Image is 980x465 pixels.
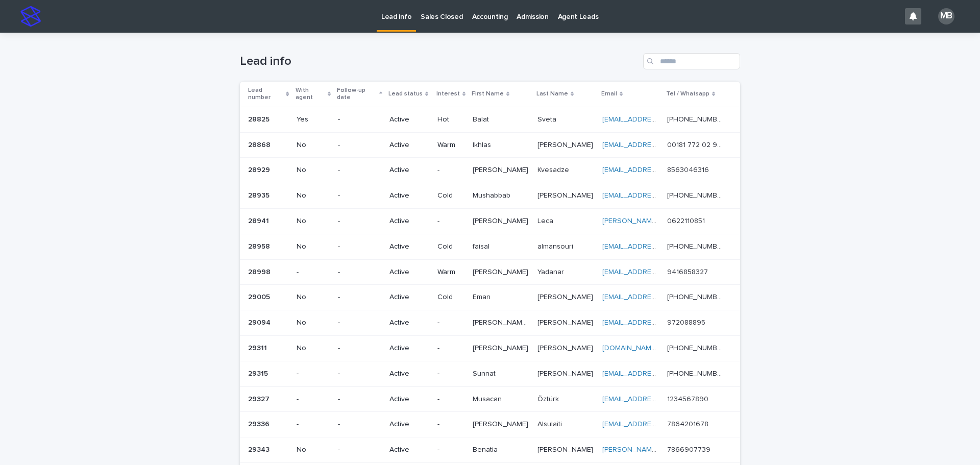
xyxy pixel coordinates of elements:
tr: 2931129311 No-Active-[PERSON_NAME][PERSON_NAME] [PERSON_NAME][PERSON_NAME] [DOMAIN_NAME][EMAIL_AD... [240,335,740,361]
p: faisal [473,240,492,251]
p: - [338,319,381,327]
input: Search [643,53,740,69]
p: 28868 [248,139,273,150]
p: Lead status [388,88,423,100]
p: Hot [437,115,464,124]
p: [PERSON_NAME] [473,418,530,429]
p: [PHONE_NUMBER] [667,291,726,302]
p: Active [389,395,429,404]
tr: 2892928929 No-Active-[PERSON_NAME][PERSON_NAME] KvesadzeKvesadze [EMAIL_ADDRESS][DOMAIN_NAME] 856... [240,158,740,183]
p: Last Name [536,88,568,100]
p: No [297,344,330,353]
p: - [437,370,464,378]
p: Active [389,446,429,454]
p: [PERSON_NAME] [473,215,530,226]
p: - [338,344,381,353]
p: [PERSON_NAME] [PERSON_NAME] [473,316,531,327]
p: 28998 [248,266,273,277]
p: [PHONE_NUMBER] [667,113,726,124]
p: Active [389,242,429,251]
tr: 2934329343 No-Active-BenatiaBenatia [PERSON_NAME][PERSON_NAME] [PERSON_NAME][EMAIL_ADDRESS][DOMAI... [240,437,740,463]
p: Öztürk [537,393,561,404]
p: [PERSON_NAME] [537,368,595,378]
p: - [437,344,464,353]
p: No [297,191,330,200]
p: 28941 [248,215,271,226]
p: Yes [297,115,330,124]
p: Active [389,293,429,302]
p: almansouri [537,240,575,251]
p: - [437,446,464,454]
p: 29311 [248,342,269,353]
h1: Lead info [240,54,639,69]
p: Active [389,166,429,175]
a: [EMAIL_ADDRESS][PERSON_NAME][DOMAIN_NAME] [602,293,773,301]
p: No [297,446,330,454]
a: [EMAIL_ADDRESS][DOMAIN_NAME] [602,421,718,428]
p: Musacan [473,393,504,404]
p: Active [389,191,429,200]
p: Active [389,319,429,327]
a: [EMAIL_ADDRESS][PERSON_NAME][DOMAIN_NAME] [602,141,773,149]
p: Active [389,420,429,429]
a: [EMAIL_ADDRESS][DOMAIN_NAME] [602,396,718,403]
tr: 2931529315 --Active-SunnatSunnat [PERSON_NAME][PERSON_NAME] [EMAIL_ADDRESS][DOMAIN_NAME] [PHONE_N... [240,361,740,386]
p: [PERSON_NAME] [537,316,595,327]
p: Tel / Whatsapp [666,88,709,100]
tr: 2909429094 No-Active-[PERSON_NAME] [PERSON_NAME][PERSON_NAME] [PERSON_NAME] [PERSON_NAME][PERSON_... [240,310,740,336]
p: [PHONE_NUMBER] [667,342,726,353]
p: - [437,166,464,175]
p: Kvesadze [537,164,571,175]
p: [PERSON_NAME] [537,444,595,454]
a: [EMAIL_ADDRESS][DOMAIN_NAME] [602,116,718,123]
p: [PERSON_NAME] [537,139,595,150]
p: Warm [437,268,464,277]
p: - [437,420,464,429]
p: [PERSON_NAME] [537,342,595,353]
a: [DOMAIN_NAME][EMAIL_ADDRESS][DOMAIN_NAME] [602,345,773,352]
p: - [338,420,381,429]
p: 00181 772 02 903 [667,139,726,150]
p: - [437,319,464,327]
tr: 2895828958 No-ActiveColdfaisalfaisal almansourialmansouri [EMAIL_ADDRESS][DOMAIN_NAME] [PHONE_NUM... [240,234,740,259]
tr: 2900529005 No-ActiveColdEmanEman [PERSON_NAME][PERSON_NAME] [EMAIL_ADDRESS][PERSON_NAME][DOMAIN_N... [240,285,740,310]
p: Sunnat [473,368,498,378]
p: Cold [437,293,464,302]
p: Cold [437,191,464,200]
a: [PERSON_NAME][EMAIL_ADDRESS][DOMAIN_NAME] [602,446,773,453]
p: - [338,217,381,226]
p: - [338,268,381,277]
p: Balat [473,113,491,124]
p: [PERSON_NAME] [537,291,595,302]
p: - [338,446,381,454]
a: [EMAIL_ADDRESS][DOMAIN_NAME] [602,192,718,199]
p: Cold [437,242,464,251]
p: 29336 [248,418,272,429]
p: Active [389,268,429,277]
p: 29327 [248,393,272,404]
p: 29094 [248,316,273,327]
p: - [338,395,381,404]
p: No [297,293,330,302]
p: Benatia [473,444,500,454]
p: Yadanar [537,266,566,277]
p: 28825 [248,113,272,124]
p: No [297,217,330,226]
p: 8563046316 [667,164,711,175]
p: Follow-up date [337,85,377,104]
tr: 2933629336 --Active-[PERSON_NAME][PERSON_NAME] AlsulaitiAlsulaiti [EMAIL_ADDRESS][DOMAIN_NAME] 78... [240,412,740,437]
a: [EMAIL_ADDRESS][DOMAIN_NAME] [602,268,718,276]
p: - [338,293,381,302]
a: [EMAIL_ADDRESS][DOMAIN_NAME] [602,243,718,250]
p: No [297,242,330,251]
p: - [297,420,330,429]
tr: 2932729327 --Active-MusacanMusacan ÖztürkÖztürk [EMAIL_ADDRESS][DOMAIN_NAME] 12345678901234567890 [240,386,740,412]
p: - [297,370,330,378]
p: No [297,166,330,175]
p: Active [389,115,429,124]
p: - [338,141,381,150]
p: First Name [472,88,504,100]
p: Active [389,141,429,150]
p: Lead number [248,85,283,104]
